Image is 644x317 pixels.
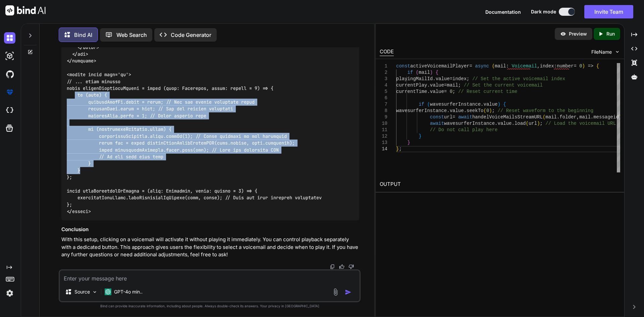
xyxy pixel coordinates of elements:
span: await [430,121,444,126]
p: Code Generator [171,31,211,39]
span: index [452,76,467,82]
span: playingMailId [396,76,433,82]
span: ; [492,108,494,113]
span: . [433,76,435,82]
button: Invite Team [584,5,633,18]
span: number [557,63,574,69]
span: // Load the voicemail URL [545,121,616,126]
span: // Do not call play here [430,127,497,133]
span: : [506,63,508,69]
span: . [557,114,559,120]
span: } [407,140,410,145]
span: ( [427,102,430,107]
span: { [503,102,506,107]
img: darkChat [4,32,15,44]
span: 0 [449,89,452,94]
p: Preview [569,31,587,37]
img: copy [330,264,335,269]
span: . [427,83,430,88]
span: . [512,121,514,126]
img: premium [4,87,15,98]
img: githubDark [4,68,15,80]
span: { [596,63,599,69]
img: Pick Models [92,289,98,295]
span: ( [492,63,494,69]
span: . [590,114,593,120]
span: value [435,76,449,82]
p: Web Search [116,31,147,39]
span: mail [495,63,506,69]
p: Run [606,31,615,37]
span: // Reset waveform to the beginning [497,108,593,113]
span: . [481,102,483,107]
span: . [495,121,497,126]
div: 13 [380,140,387,146]
span: const [430,114,444,120]
div: 3 [380,76,387,82]
p: Bind can provide inaccurate information, including about people. Always double-check its answers.... [59,304,361,309]
span: { [435,70,438,75]
img: preview [560,31,566,37]
span: wavesurferInstance [430,102,480,107]
img: settings [4,287,15,299]
span: ( [483,108,486,113]
span: folder [559,114,576,120]
span: Voicemail [512,63,537,69]
span: currentTime [396,89,427,94]
span: 0 [486,108,489,113]
span: = [452,114,455,120]
span: mail [545,114,557,120]
img: chevron down [614,49,620,55]
span: ; [458,83,461,88]
span: . [447,108,449,113]
img: dislike [348,264,354,269]
span: mail [447,83,458,88]
span: value [497,121,512,126]
span: url [529,121,537,126]
div: 1 [380,63,387,69]
div: 8 [380,108,387,114]
span: , [576,114,579,120]
span: . [464,108,466,113]
span: ) [430,70,432,75]
div: 2 [380,69,387,76]
span: value [430,89,444,94]
div: 5 [380,89,387,95]
span: Documentation [485,9,521,15]
span: ) [497,102,500,107]
p: With this setup, clicking on a voicemail will activate it without playing it immediately. You can... [61,236,359,259]
span: value [449,108,464,113]
span: } [419,134,421,139]
span: wavesurferInstance [444,121,494,126]
img: attachment [332,288,339,296]
img: Bind AI [5,5,46,15]
div: 11 [380,127,387,133]
span: ) [582,63,585,69]
span: handelVoiceMailsStreamURL [472,114,543,120]
span: mail [419,70,430,75]
span: index [540,63,554,69]
div: CODE [380,48,394,56]
span: seekTo [467,108,483,113]
span: wavesurferInstance [396,108,447,113]
span: await [458,114,472,120]
span: // Set the active voicemail index [472,76,565,82]
span: async [475,63,489,69]
span: ; [540,121,542,126]
img: GPT-4o mini [105,288,111,295]
p: Bind AI [74,31,92,39]
span: 0 [579,63,582,69]
span: ) [537,121,540,126]
span: = [469,63,472,69]
h2: OUTPUT [376,176,624,192]
span: mail [579,114,591,120]
div: 14 [380,146,387,152]
span: ( [416,70,418,75]
span: ) [489,108,492,113]
span: = [444,89,446,94]
img: cloudideIcon [4,105,15,116]
span: Dark mode [531,8,556,15]
div: 6 [380,95,387,101]
span: FileName [591,49,612,55]
h3: Conclusion [61,226,359,233]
